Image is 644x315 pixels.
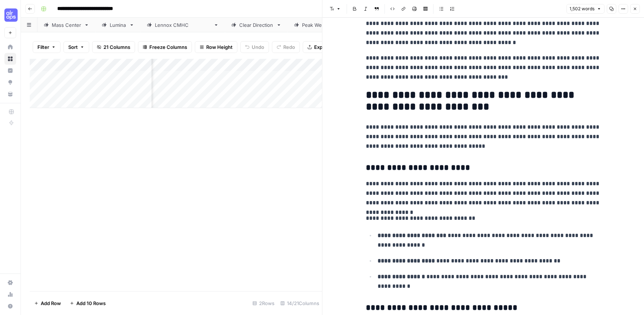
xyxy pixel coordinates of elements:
[303,41,345,53] button: Export CSV
[314,43,340,51] span: Export CSV
[4,8,18,22] img: Cohort 4 Logo
[4,6,16,24] button: Workspace: Cohort 4
[103,43,130,51] span: 21 Columns
[277,297,322,309] div: 14/21 Columns
[252,43,264,51] span: Undo
[141,18,225,32] a: [PERSON_NAME] CMHC
[4,76,16,88] a: Opportunities
[4,277,16,289] a: Settings
[288,18,349,32] a: Peak Wellness
[272,41,300,53] button: Redo
[195,41,237,53] button: Row Height
[302,21,335,29] div: Peak Wellness
[225,18,288,32] a: Clear Direction
[110,21,126,29] div: Lumina
[149,43,187,51] span: Freeze Columns
[4,41,16,53] a: Home
[95,18,141,32] a: Lumina
[92,41,135,53] button: 21 Columns
[37,18,95,32] a: Mass Center
[33,41,61,53] button: Filter
[63,41,89,53] button: Sort
[4,88,16,100] a: Your Data
[4,53,16,65] a: Browse
[155,21,211,29] div: [PERSON_NAME] CMHC
[52,21,81,29] div: Mass Center
[250,297,277,309] div: 2 Rows
[41,300,61,307] span: Add Row
[76,300,106,307] span: Add 10 Rows
[138,41,192,53] button: Freeze Columns
[4,300,16,312] button: Help + Support
[30,297,65,309] button: Add Row
[206,43,233,51] span: Row Height
[240,41,269,53] button: Undo
[68,43,78,51] span: Sort
[37,43,49,51] span: Filter
[570,6,594,12] span: 1,502 words
[283,43,295,51] span: Redo
[239,21,273,29] div: Clear Direction
[65,297,110,309] button: Add 10 Rows
[4,65,16,76] a: Insights
[566,4,604,14] button: 1,502 words
[4,289,16,300] a: Usage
